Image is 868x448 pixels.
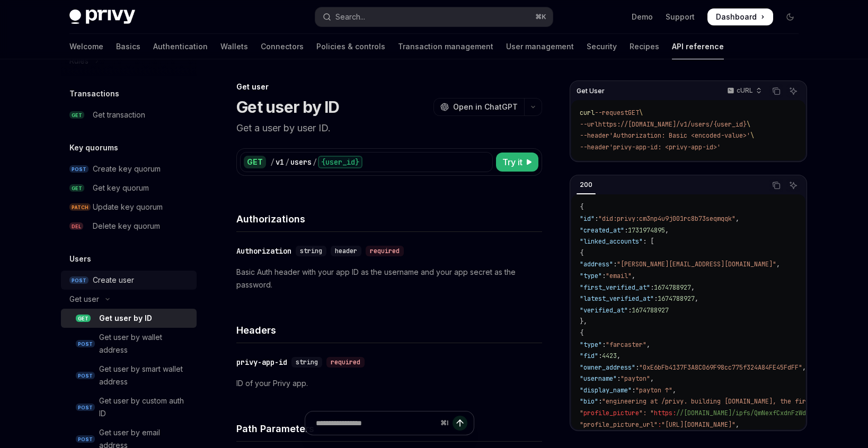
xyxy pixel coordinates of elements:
[617,374,621,383] span: :
[632,272,635,280] span: ,
[577,178,596,191] div: 200
[628,306,632,315] span: :
[632,306,669,315] span: 1674788927
[580,294,654,303] span: "latest_verified_at"
[598,120,747,129] span: https://[DOMAIN_NAME]/v1/users/{user_id}
[220,34,248,59] a: Wallets
[76,340,95,348] span: POST
[621,374,650,383] span: "payton"
[61,328,197,360] a: POSTGet user by wallet address
[736,214,739,223] span: ,
[580,272,602,280] span: "type"
[316,411,436,435] input: Ask a question...
[580,283,650,292] span: "first_verified_at"
[580,409,583,417] span: "
[506,34,574,59] a: User management
[69,253,91,265] h5: Users
[769,178,783,192] button: Copy the contents from the code block
[69,276,88,284] span: POST
[61,309,197,328] a: GETGet user by ID
[598,352,602,360] span: :
[236,246,291,256] div: Authorization
[580,143,609,151] span: --header
[326,357,365,368] div: required
[782,8,799,25] button: Toggle dark mode
[285,157,289,167] div: /
[236,82,542,92] div: Get user
[580,329,583,337] span: {
[650,283,654,292] span: :
[61,271,197,290] a: POSTCreate user
[61,105,197,124] a: GETGet transaction
[635,363,639,372] span: :
[580,352,598,360] span: "fid"
[635,386,672,395] span: "payton ↑"
[639,109,643,117] span: \
[595,109,628,117] span: --request
[577,87,605,95] span: Get User
[453,102,518,112] span: Open in ChatGPT
[244,156,266,168] div: GET
[666,12,695,22] a: Support
[99,363,190,388] div: Get user by smart wallet address
[236,212,542,226] h4: Authorizations
[721,82,766,100] button: cURL
[76,435,95,443] span: POST
[69,165,88,173] span: POST
[639,409,654,417] span: ": "
[580,374,617,383] span: "username"
[695,294,698,303] span: ,
[61,178,197,198] a: GETGet key quorum
[598,214,736,223] span: "did:privy:cm3np4u9j001rc8b73seqmqqk"
[632,386,635,395] span: :
[580,226,624,235] span: "created_at"
[598,397,602,406] span: :
[580,237,643,246] span: "linked_accounts"
[716,12,757,22] span: Dashboard
[646,341,650,349] span: ,
[93,163,161,175] div: Create key quorum
[296,358,318,366] span: string
[786,178,800,192] button: Ask AI
[261,34,304,59] a: Connectors
[606,341,646,349] span: "farcaster"
[335,11,365,23] div: Search...
[632,12,653,22] a: Demo
[99,395,190,420] div: Get user by custom auth ID
[315,7,553,26] button: Open search
[313,157,317,167] div: /
[453,416,467,431] button: Send message
[602,352,617,360] span: 4423
[580,363,635,372] span: "owner_address"
[583,409,639,417] span: profile_picture
[609,131,750,140] span: 'Authorization: Basic <encoded-value>'
[69,141,118,154] h5: Key quorums
[502,156,522,168] span: Try it
[93,201,163,213] div: Update key quorum
[643,237,654,246] span: : [
[236,323,542,337] h4: Headers
[69,293,99,306] div: Get user
[93,109,145,121] div: Get transaction
[236,357,287,368] div: privy-app-id
[236,377,542,390] p: ID of your Privy app.
[69,111,84,119] span: GET
[587,34,617,59] a: Security
[650,374,654,383] span: ,
[276,157,284,167] div: v1
[606,272,632,280] span: "email"
[116,34,140,59] a: Basics
[580,109,595,117] span: curl
[658,420,661,429] span: :
[580,249,583,257] span: {
[153,34,208,59] a: Authentication
[76,372,95,380] span: POST
[300,247,322,255] span: string
[580,420,658,429] span: "profile_picture_url"
[366,246,404,256] div: required
[93,274,134,286] div: Create user
[316,34,385,59] a: Policies & controls
[236,121,542,136] p: Get a user by user ID.
[639,363,802,372] span: "0xE6bFb4137F3A8C069F98cc775f324A84FE45FdFF"
[654,409,676,417] span: https:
